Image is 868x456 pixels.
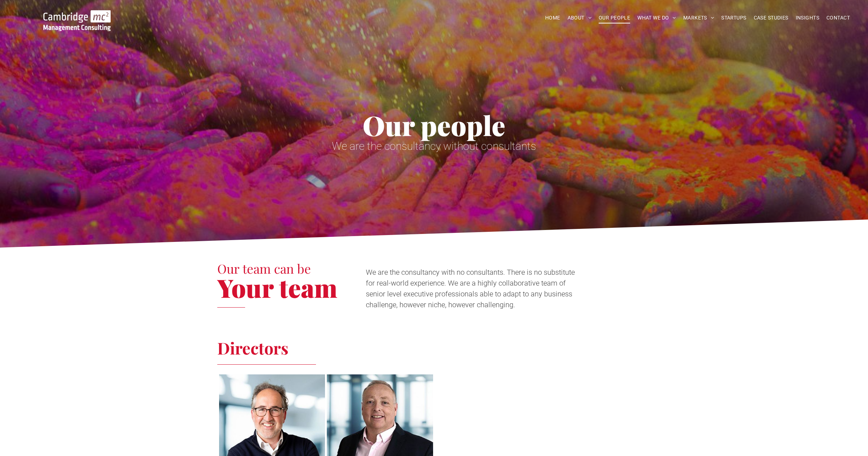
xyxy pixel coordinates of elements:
a: ABOUT [564,12,595,23]
a: CASE STUDIES [750,12,792,23]
a: Your Business Transformed | Cambridge Management Consulting [43,11,111,19]
a: OUR PEOPLE [595,12,634,23]
span: We are the consultancy with no consultants. There is no substitute for real-world experience. We ... [366,268,575,309]
span: Your team [217,270,337,304]
span: Our people [363,107,505,143]
span: Our team can be [217,260,311,277]
a: INSIGHTS [792,12,823,23]
a: STARTUPS [718,12,750,23]
img: Go to Homepage [43,10,111,31]
a: MARKETS [680,12,718,23]
span: Directors [217,337,288,359]
a: WHAT WE DO [634,12,680,23]
a: HOME [542,12,564,23]
a: CONTACT [823,12,854,23]
span: We are the consultancy without consultants [332,140,536,152]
